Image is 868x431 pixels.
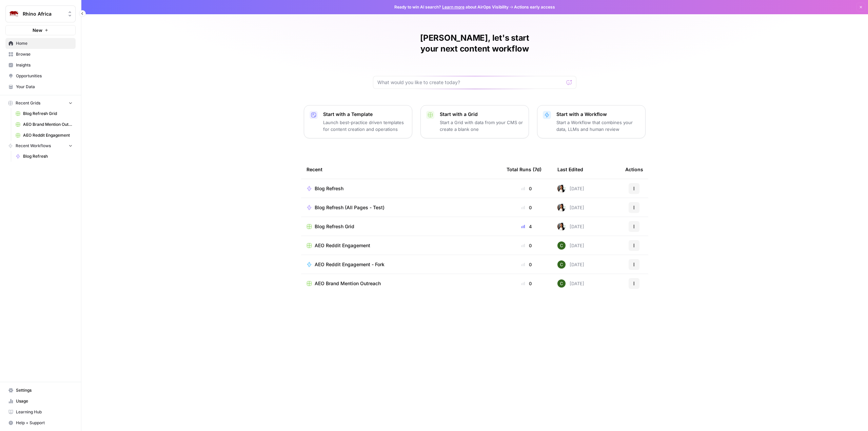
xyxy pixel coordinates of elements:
img: 14qrvic887bnlg6dzgoj39zarp80 [557,279,566,288]
span: Blog Refresh (All Pages - Test) [315,204,384,211]
div: 0 [507,242,547,249]
a: Learn more [442,4,465,9]
span: Blog Refresh [315,185,343,192]
span: Usage [16,398,73,404]
button: Start with a WorkflowStart a Workflow that combines your data, LLMs and human review [537,105,646,138]
span: Blog Refresh [23,153,73,159]
div: Actions [625,160,643,179]
a: Blog Refresh [307,185,496,192]
img: 14qrvic887bnlg6dzgoj39zarp80 [557,260,566,269]
a: AEO Brand Mention Outreach [13,119,76,130]
a: AEO Reddit Engagement [13,130,76,141]
p: Start with a Workflow [556,111,640,118]
a: Blog Refresh Grid [13,108,76,119]
button: Recent Grids [5,98,76,108]
button: New [5,25,76,35]
a: Blog Refresh (All Pages - Test) [307,204,496,211]
a: Your Data [5,81,76,92]
div: [DATE] [557,241,584,250]
span: AEO Reddit Engagement [315,242,370,249]
span: Your Data [16,84,73,90]
p: Start a Grid with data from your CMS or create a blank one [440,119,523,133]
div: Total Runs (7d) [507,160,541,179]
img: Rhino Africa Logo [8,8,20,20]
a: AEO Reddit Engagement [307,242,496,249]
span: Blog Refresh Grid [315,223,354,230]
span: New [33,27,42,34]
h1: [PERSON_NAME], let's start your next content workflow [373,33,576,54]
img: xqjo96fmx1yk2e67jao8cdkou4un [557,184,566,193]
span: Blog Refresh Grid [23,111,73,117]
a: Usage [5,396,76,407]
div: Last Edited [557,160,583,179]
a: Settings [5,385,76,396]
p: Start with a Grid [440,111,523,118]
p: Launch best-practice driven templates for content creation and operations [323,119,407,133]
a: Home [5,38,76,49]
div: 4 [507,223,547,230]
span: AEO Brand Mention Outreach [315,280,381,287]
div: 0 [507,280,547,287]
div: [DATE] [557,260,584,269]
img: xqjo96fmx1yk2e67jao8cdkou4un [557,203,566,212]
img: xqjo96fmx1yk2e67jao8cdkou4un [557,222,566,231]
a: Blog Refresh [13,151,76,162]
div: 0 [507,261,547,268]
div: [DATE] [557,184,584,193]
span: Browse [16,51,73,57]
input: What would you like to create today? [377,79,564,86]
button: Start with a GridStart a Grid with data from your CMS or create a blank one [420,105,529,138]
img: 14qrvic887bnlg6dzgoj39zarp80 [557,241,566,250]
span: Home [16,40,73,46]
div: [DATE] [557,279,584,288]
button: Recent Workflows [5,141,76,151]
div: 0 [507,204,547,211]
a: Insights [5,60,76,71]
span: Rhino Africa [23,11,64,17]
span: AEO Brand Mention Outreach [23,121,73,128]
a: AEO Reddit Engagement - Fork [307,261,496,268]
a: Opportunities [5,71,76,81]
span: AEO Reddit Engagement - Fork [315,261,384,268]
span: Help + Support [16,420,73,426]
p: Start a Workflow that combines your data, LLMs and human review [556,119,640,133]
span: Recent Grids [16,100,40,106]
span: Recent Workflows [16,143,51,149]
div: 0 [507,185,547,192]
button: Workspace: Rhino Africa [5,5,76,22]
span: Learning Hub [16,409,73,415]
p: Start with a Template [323,111,407,118]
button: Help + Support [5,417,76,428]
a: AEO Brand Mention Outreach [307,280,496,287]
a: Browse [5,49,76,60]
span: Ready to win AI search? about AirOps Visibility [394,4,509,10]
div: [DATE] [557,222,584,231]
span: Settings [16,387,73,393]
div: Recent [307,160,496,179]
div: [DATE] [557,203,584,212]
a: Learning Hub [5,407,76,417]
span: Insights [16,62,73,68]
span: Actions early access [514,4,555,10]
span: Opportunities [16,73,73,79]
span: AEO Reddit Engagement [23,132,73,138]
a: Blog Refresh Grid [307,223,496,230]
button: Start with a TemplateLaunch best-practice driven templates for content creation and operations [304,105,412,138]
